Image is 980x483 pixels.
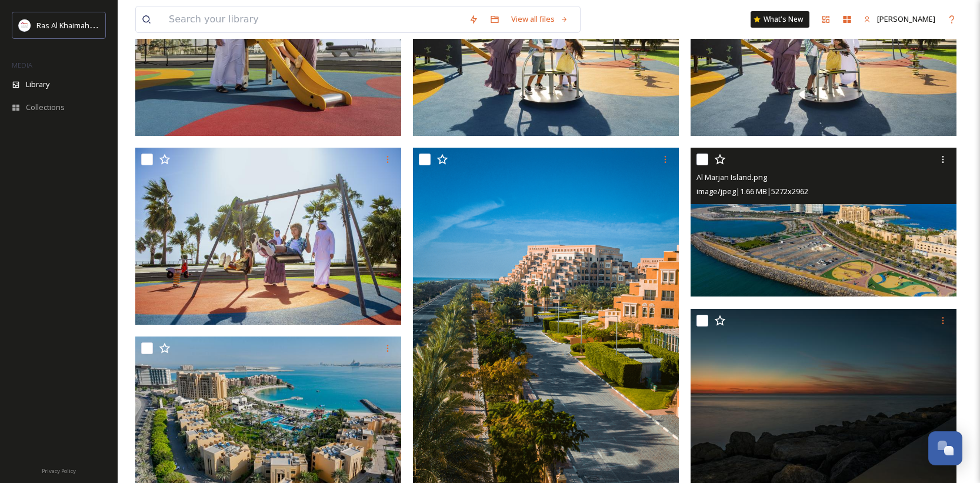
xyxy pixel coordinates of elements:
[696,186,808,196] span: image/jpeg | 1.66 MB | 5272 x 2962
[928,431,962,465] button: Open Chat
[42,463,76,477] a: Privacy Policy
[36,19,203,31] span: Ras Al Khaimah Tourism Development Authority
[42,467,76,475] span: Privacy Policy
[505,8,574,31] a: View all files
[135,148,401,325] img: Kids activities.tif
[751,11,809,28] a: What's New
[696,172,767,182] span: Al Marjan Island.png
[26,102,65,113] span: Collections
[12,61,32,69] span: MEDIA
[858,8,941,31] a: [PERSON_NAME]
[691,148,956,297] img: Al Marjan Island.png
[163,6,463,32] input: Search your library
[19,19,31,31] img: Logo_RAKTDA_RGB-01.png
[26,79,49,90] span: Library
[877,14,935,24] span: [PERSON_NAME]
